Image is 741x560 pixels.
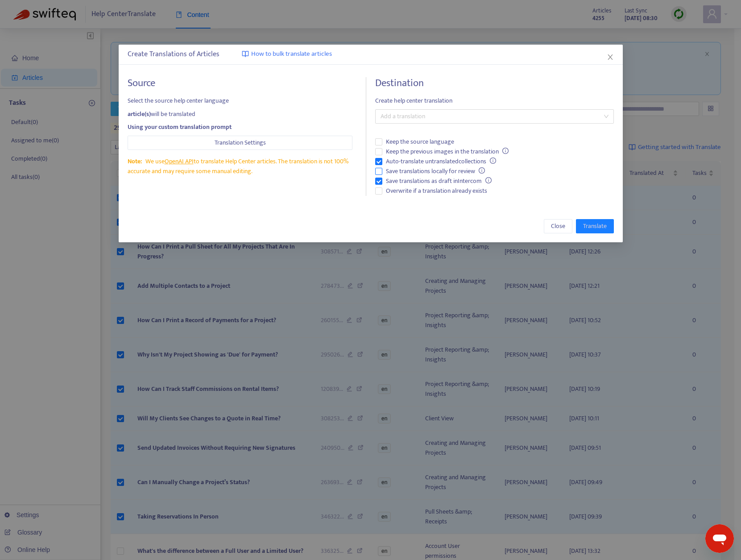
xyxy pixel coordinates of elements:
[502,148,508,154] span: info-circle
[382,137,458,147] span: Keep the source language
[485,177,491,183] span: info-circle
[606,54,613,61] span: close
[251,49,332,59] span: How to bulk translate articles
[551,221,565,231] span: Close
[543,219,572,233] button: Close
[128,156,142,166] span: Note:
[375,77,613,89] h4: Destination
[382,166,488,176] span: Save translations locally for review
[164,156,193,166] a: OpenAI API
[382,157,500,166] span: Auto-translate untranslated collections
[489,158,496,164] span: info-circle
[575,219,613,233] button: Translate
[128,109,151,119] strong: article(s)
[128,122,352,132] div: Using your custom translation prompt
[605,52,615,62] button: Close
[128,49,614,60] div: Create Translations of Articles
[128,157,352,176] div: We use to translate Help Center articles. The translation is not 100% accurate and may require so...
[382,176,495,186] span: Save translations as draft in Intercom
[375,96,613,106] span: Create help center translation
[382,186,491,196] span: Overwrite if a translation already exists
[128,77,352,89] h4: Source
[214,138,265,148] span: Translation Settings
[128,109,352,119] div: will be translated
[242,49,332,59] a: How to bulk translate articles
[382,147,512,157] span: Keep the previous images in the translation
[128,136,352,150] button: Translation Settings
[478,167,484,174] span: info-circle
[242,50,249,58] img: image-link
[705,524,734,553] iframe: Button to launch messaging window
[128,96,352,106] span: Select the source help center language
